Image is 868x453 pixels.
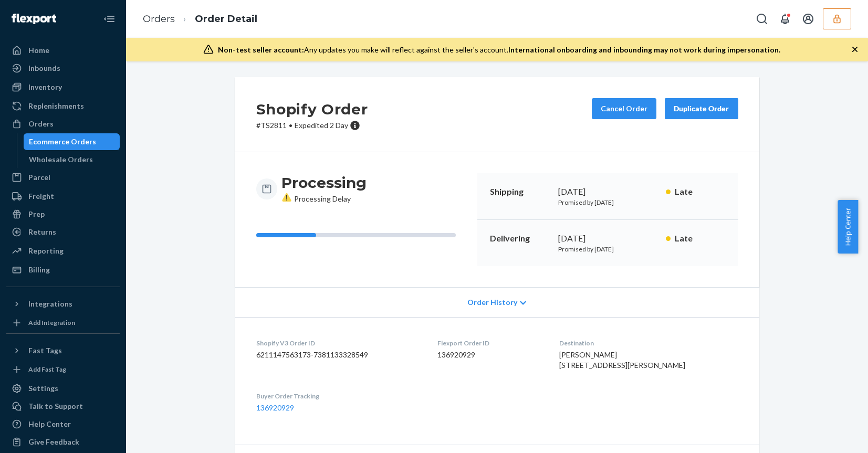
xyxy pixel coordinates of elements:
a: Billing [6,261,120,278]
a: Freight [6,188,120,205]
span: Order History [467,297,517,308]
dt: Flexport Order ID [437,339,542,347]
button: Cancel Order [592,98,656,119]
dt: Destination [559,339,738,347]
div: Add Fast Tag [28,365,66,374]
button: Open notifications [775,8,796,29]
p: Late [675,233,726,245]
a: Add Integration [6,317,120,329]
div: Inventory [28,82,62,92]
div: Talk to Support [28,401,83,412]
div: Parcel [28,172,50,183]
div: Returns [28,227,56,237]
p: Promised by [DATE] [558,245,657,254]
a: Order Detail [195,13,257,25]
div: Orders [28,119,54,129]
h2: Shopify Order [256,98,368,120]
div: Prep [28,209,45,219]
div: [DATE] [558,233,657,245]
div: Give Feedback [28,437,79,447]
a: Add Fast Tag [6,363,120,376]
img: Flexport logo [12,14,56,24]
a: Wholesale Orders [24,151,120,168]
span: Non-test seller account: [218,45,304,54]
div: Billing [28,265,50,275]
button: Give Feedback [6,434,120,450]
div: Settings [28,383,58,394]
dd: 136920929 [437,350,542,360]
button: Open Search Box [751,8,772,29]
a: Home [6,42,120,59]
div: Inbounds [28,63,60,73]
div: Any updates you make will reflect against the seller's account. [218,45,780,55]
div: Add Integration [28,318,75,327]
div: Fast Tags [28,345,62,356]
div: Integrations [28,299,72,309]
a: Returns [6,224,120,240]
div: Duplicate Order [674,103,729,114]
button: Fast Tags [6,342,120,359]
a: Reporting [6,243,120,259]
a: Orders [6,115,120,132]
p: Promised by [DATE] [558,198,657,207]
span: [PERSON_NAME] [STREET_ADDRESS][PERSON_NAME] [559,350,685,370]
a: Inbounds [6,60,120,77]
button: Close Navigation [99,8,120,29]
dt: Buyer Order Tracking [256,392,421,401]
div: [DATE] [558,186,657,198]
a: Prep [6,206,120,223]
button: Talk to Support [6,398,120,415]
a: Replenishments [6,98,120,114]
div: Freight [28,191,54,202]
iframe: Opens a widget where you can chat to one of our agents [801,422,857,448]
span: • [289,121,292,130]
dt: Shopify V3 Order ID [256,339,421,347]
a: 136920929 [256,403,294,412]
a: Settings [6,380,120,397]
dd: 6211147563173-7381133328549 [256,350,421,360]
span: Processing Delay [281,194,351,203]
a: Parcel [6,169,120,186]
div: Wholesale Orders [29,154,93,165]
button: Help Center [838,200,858,254]
button: Integrations [6,296,120,312]
p: # TS2811 [256,120,368,131]
a: Help Center [6,416,120,433]
p: Delivering [490,233,550,245]
button: Duplicate Order [665,98,738,119]
div: Home [28,45,49,56]
h3: Processing [281,173,367,192]
div: Ecommerce Orders [29,136,96,147]
div: Reporting [28,246,64,256]
div: Help Center [28,419,71,429]
ol: breadcrumbs [134,4,266,35]
a: Orders [143,13,175,25]
p: Shipping [490,186,550,198]
div: Replenishments [28,101,84,111]
span: Expedited 2 Day [295,121,348,130]
a: Inventory [6,79,120,96]
button: Open account menu [798,8,819,29]
p: Late [675,186,726,198]
span: International onboarding and inbounding may not work during impersonation. [508,45,780,54]
a: Ecommerce Orders [24,133,120,150]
